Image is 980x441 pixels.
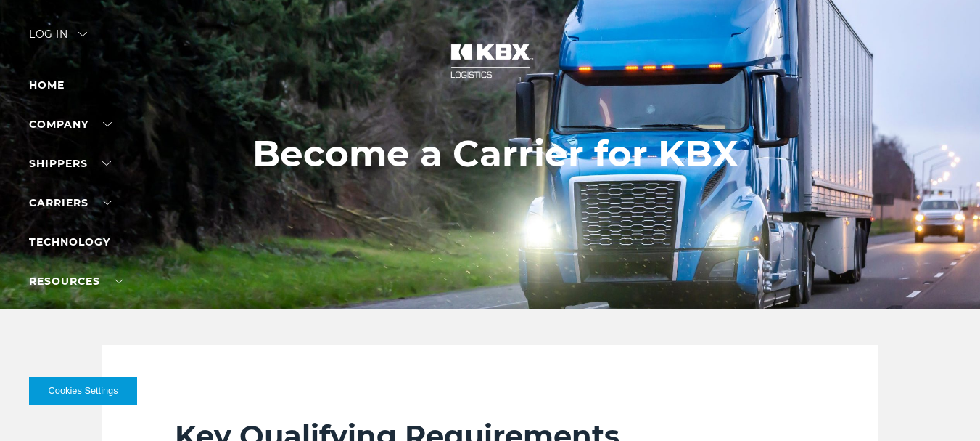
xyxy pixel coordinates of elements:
[252,133,738,175] h1: Become a Carrier for KBX
[29,29,87,50] div: Log in
[29,157,111,170] a: SHIPPERS
[29,118,112,131] a: Company
[436,29,545,93] img: kbx logo
[29,78,65,92] a: Home
[29,275,123,288] a: RESOURCES
[29,196,112,209] a: Carriers
[78,32,87,36] img: arrow
[29,377,137,405] button: Cookies Settings
[29,235,110,248] a: Technology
